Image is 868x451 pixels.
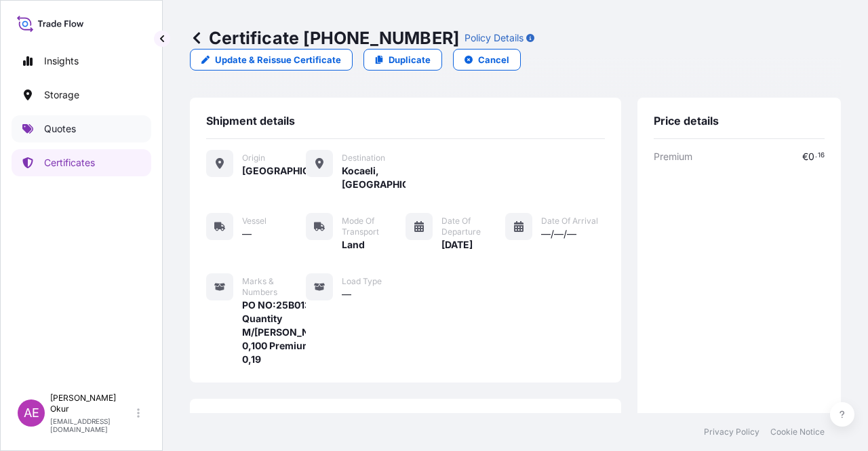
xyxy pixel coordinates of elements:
[190,27,459,49] p: Certificate [PHONE_NUMBER]
[24,406,39,420] span: AE
[242,153,265,163] span: Origin
[770,427,825,437] a: Cookie Notice
[215,53,341,66] p: Update & Reissue Certificate
[541,216,598,227] span: Date of Arrival
[441,238,473,252] span: [DATE]
[342,276,382,287] span: Load Type
[44,156,95,170] p: Certificates
[242,227,252,241] span: —
[363,49,442,71] a: Duplicate
[478,53,509,66] p: Cancel
[242,216,267,227] span: Vessel
[44,88,79,102] p: Storage
[50,393,134,414] p: [PERSON_NAME] Okur
[342,216,406,237] span: Mode of Transport
[190,49,353,71] a: Update & Reissue Certificate
[818,153,825,158] span: 16
[654,114,719,128] span: Price details
[342,238,365,252] span: Land
[242,276,306,298] span: Marks & Numbers
[242,164,306,178] span: [GEOGRAPHIC_DATA]
[12,115,151,142] a: Quotes
[342,288,351,301] span: —
[802,152,808,161] span: €
[12,149,151,176] a: Certificates
[206,114,295,128] span: Shipment details
[654,150,692,163] span: Premium
[12,81,151,109] a: Storage
[441,216,505,237] span: Date of Departure
[44,54,79,68] p: Insights
[12,47,151,75] a: Insights
[465,31,524,45] p: Policy Details
[453,49,521,71] button: Cancel
[342,153,385,163] span: Destination
[44,122,76,136] p: Quotes
[242,298,306,366] span: PO NO:25B0133100 Quantity M/[PERSON_NAME]: 0,100 Premium: EUR 0,19
[50,417,134,433] p: [EMAIL_ADDRESS][DOMAIN_NAME]
[389,53,431,66] p: Duplicate
[808,152,814,161] span: 0
[815,153,817,158] span: .
[342,164,406,191] span: Kocaeli, [GEOGRAPHIC_DATA]
[541,227,576,241] span: —/—/—
[704,427,759,437] a: Privacy Policy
